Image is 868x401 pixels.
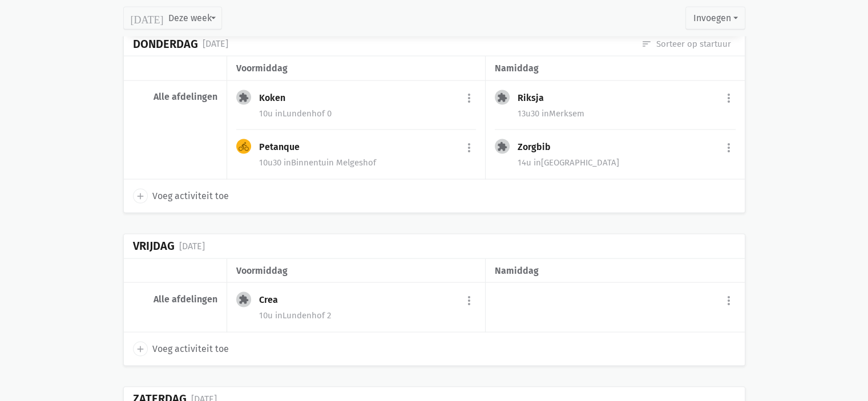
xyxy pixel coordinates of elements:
[133,189,229,204] a: add Voeg activiteit toe
[259,157,281,168] span: 10u30
[152,189,229,204] span: Voeg activiteit toe
[133,342,229,357] a: add Voeg activiteit toe
[542,108,584,119] span: Merksem
[203,37,228,51] div: [DATE]
[179,239,205,254] div: [DATE]
[259,294,287,306] div: Crea
[534,157,541,168] span: in
[497,92,507,103] i: extension
[259,108,273,119] span: 10u
[542,108,549,119] span: in
[133,294,217,305] div: Alle afdelingen
[284,157,291,168] span: in
[259,92,294,104] div: Koken
[133,240,175,253] div: Vrijdag
[534,157,619,168] span: [GEOGRAPHIC_DATA]
[133,38,198,51] div: Donderdag
[131,13,164,23] i: [DATE]
[284,157,376,168] span: Binnentuin Melgeshof
[685,7,745,30] button: Invoegen
[495,264,735,278] div: namiddag
[641,39,652,49] i: sort
[275,310,331,321] span: Lundenhof 2
[239,294,249,305] i: extension
[495,61,735,76] div: namiddag
[275,108,282,119] span: in
[259,141,309,153] div: Petanque
[641,38,731,50] a: Sorteer op startuur
[123,7,222,30] button: Deze week
[236,264,476,278] div: voormiddag
[275,108,332,119] span: Lundenhof 0
[518,92,553,104] div: Riksja
[275,310,282,321] span: in
[133,91,217,103] div: Alle afdelingen
[135,191,146,201] i: add
[518,157,531,168] span: 14u
[497,141,507,152] i: extension
[518,108,539,119] span: 13u30
[152,342,229,357] span: Voeg activiteit toe
[518,141,560,153] div: Zorgbib
[135,344,146,354] i: add
[239,92,249,103] i: extension
[239,141,249,152] i: directions_bike
[236,61,476,76] div: voormiddag
[259,310,273,321] span: 10u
